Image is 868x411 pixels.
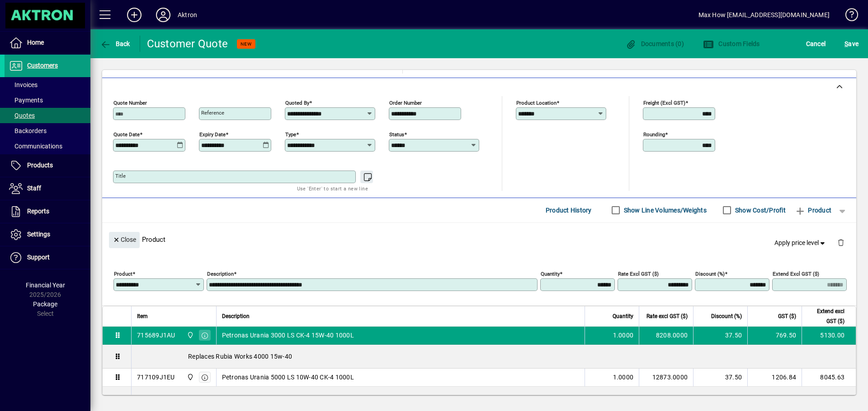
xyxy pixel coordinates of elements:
button: Documents (0) [623,36,686,52]
app-page-header-button: Delete [830,238,852,246]
span: S [844,40,848,47]
span: Settings [27,231,50,238]
button: Custom Fields [701,36,762,52]
mat-label: Order number [389,99,422,106]
mat-label: Status [389,131,404,137]
a: Quotes [5,108,90,123]
a: Support [5,246,90,269]
div: Product [102,223,856,256]
a: Home [5,32,90,54]
mat-label: Expiry date [199,131,226,137]
a: Staff [5,177,90,200]
span: Close [113,232,136,247]
span: 1.0000 [613,331,634,340]
button: Save [842,36,861,52]
label: Show Line Volumes/Weights [622,206,707,215]
a: Invoices [5,77,90,92]
mat-label: Discount (%) [695,270,725,277]
a: Communications [5,139,90,154]
span: Description [222,311,250,321]
button: Add [120,7,149,23]
a: Backorders [5,123,90,139]
span: Quantity [613,311,633,321]
span: GST ($) [778,311,796,321]
span: Products [27,162,53,169]
span: Payments [9,97,43,104]
mat-label: Reference [201,110,224,116]
td: 1206.84 [747,369,802,387]
button: Apply price level [771,235,830,251]
button: Product History [542,202,595,218]
span: Package [33,300,57,308]
div: 715689J1AU [137,331,175,340]
mat-label: Type [285,131,296,137]
span: Home [27,39,44,46]
a: Reports [5,200,90,223]
mat-label: Title [115,173,126,179]
label: Show Cost/Profit [733,206,786,215]
span: Quotes [9,112,35,119]
mat-label: Quote date [113,131,140,137]
a: Products [5,154,90,177]
span: Custom Fields [703,40,760,47]
mat-label: Rate excl GST ($) [618,270,659,277]
div: Customer Quote [147,37,228,51]
a: Payments [5,92,90,108]
td: 8045.63 [802,369,856,387]
span: Cancel [806,37,826,51]
span: Invoices [9,81,38,88]
td: 769.50 [747,327,802,345]
span: Staff [27,185,41,192]
div: Replaces Rubia Works 5000 10w-40 [132,387,856,410]
span: Product [795,203,831,217]
span: ave [844,37,859,51]
span: Reports [27,208,49,215]
mat-label: Quantity [541,270,560,277]
span: NEW [241,41,252,47]
button: Back [98,36,132,52]
span: Petronas Urania 5000 LS 10W-40 CK-4 1000L [222,373,354,382]
span: Customers [27,62,58,69]
span: Discount (%) [711,311,742,321]
button: Product [790,202,836,218]
span: Apply price level [774,238,827,248]
span: Documents (0) [625,40,684,47]
div: Aktron [178,8,197,22]
button: Cancel [804,36,828,52]
mat-label: Product location [516,99,557,106]
mat-label: Quoted by [285,99,309,106]
span: Product History [546,203,592,217]
span: Financial Year [26,282,65,289]
div: Replaces Rubia Works 4000 15w-40 [132,345,856,368]
button: Close [109,232,140,248]
button: Profile [149,7,178,23]
div: Max How [EMAIL_ADDRESS][DOMAIN_NAME] [698,8,830,22]
button: Delete [830,232,852,254]
app-page-header-button: Back [90,36,140,52]
span: Rate excl GST ($) [646,311,688,321]
span: Petronas Urania 3000 LS CK-4 15W-40 1000L [222,331,354,340]
mat-label: Rounding [643,131,665,137]
div: 717109J1EU [137,373,175,382]
mat-label: Description [207,270,234,277]
a: Knowledge Base [839,2,857,31]
mat-label: Extend excl GST ($) [773,270,819,277]
span: Central [184,372,195,382]
span: Backorders [9,127,47,134]
span: Back [100,40,130,47]
td: 37.50 [693,327,747,345]
mat-hint: Use 'Enter' to start a new line [297,183,368,194]
div: 8208.0000 [645,331,688,340]
span: 1.0000 [613,373,634,382]
mat-label: Product [114,270,132,277]
span: Communications [9,143,62,150]
td: 37.50 [693,369,747,387]
app-page-header-button: Close [107,235,142,243]
a: Settings [5,223,90,246]
span: Item [137,311,148,321]
span: Extend excl GST ($) [807,306,844,326]
mat-label: Freight (excl GST) [643,99,685,106]
span: Central [184,330,195,340]
mat-label: Quote number [113,99,147,106]
span: Support [27,254,50,261]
